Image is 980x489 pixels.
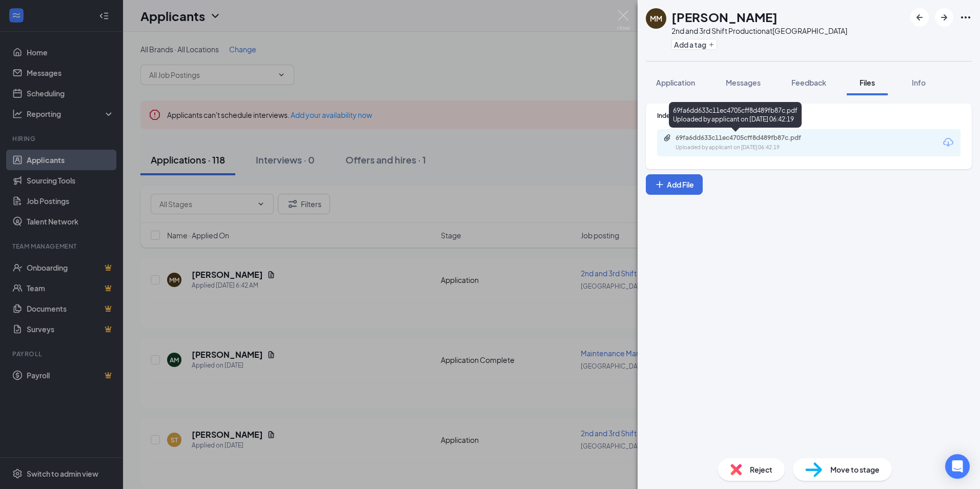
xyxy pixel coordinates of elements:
[959,11,972,24] svg: Ellipses
[910,8,929,27] button: ArrowLeftNew
[913,11,926,24] svg: ArrowLeftNew
[676,144,829,152] div: Uploaded by applicant on [DATE] 06:42:19
[935,8,953,27] button: ArrowRight
[830,464,880,475] span: Move to stage
[663,134,829,152] a: Paperclip69fa6dd633c11ec4705cff8d489fb87c.pdfUploaded by applicant on [DATE] 06:42:19
[671,26,847,36] div: 2nd and 3rd Shift Production at [GEOGRAPHIC_DATA]
[655,179,665,190] svg: Plus
[657,111,961,120] div: Indeed Resume
[671,8,778,26] h1: [PERSON_NAME]
[791,78,826,87] span: Feedback
[726,78,761,87] span: Messages
[938,11,950,24] svg: ArrowRight
[671,39,717,50] button: PlusAdd a tag
[945,454,970,479] div: Open Intercom Messenger
[650,13,662,24] div: MM
[912,78,926,87] span: Info
[669,102,802,128] div: 69fa6dd633c11ec4705cff8d489fb87c.pdf Uploaded by applicant on [DATE] 06:42:19
[750,464,772,475] span: Reject
[656,78,695,87] span: Application
[860,78,875,87] span: Files
[646,174,703,195] button: Add FilePlus
[663,134,671,142] svg: Paperclip
[942,136,954,149] svg: Download
[708,42,714,48] svg: Plus
[676,134,819,142] div: 69fa6dd633c11ec4705cff8d489fb87c.pdf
